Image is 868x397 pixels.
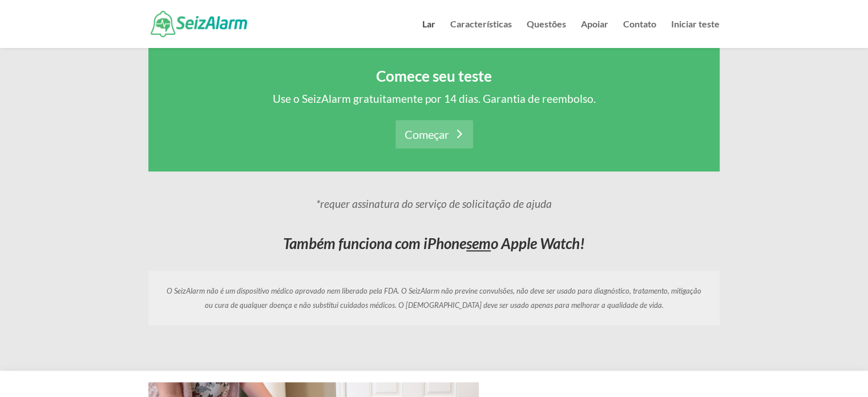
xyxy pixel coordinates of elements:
font: *requer assinatura do serviço de solicitação de ajuda [316,197,552,210]
font: Questões [527,18,566,29]
font: Apoiar [581,18,608,29]
font: o Apple Watch! [491,234,585,252]
a: Lar [422,20,435,48]
a: Iniciar teste [671,20,720,48]
font: Contato [623,18,656,29]
a: Apoiar [581,20,608,48]
font: Também funciona com iPhone [283,234,466,252]
font: Lar [422,18,435,29]
a: Começar [395,120,473,149]
img: SeizAlarm [151,11,247,37]
a: Contato [623,20,656,48]
a: Questões [527,20,566,48]
font: sem [466,234,491,252]
a: Características [450,20,512,48]
font: Começar [405,127,449,141]
font: Características [450,18,512,29]
font: Use o SeizAlarm gratuitamente por 14 dias. Garantia de reembolso. [273,92,596,105]
font: Comece seu teste [376,67,492,85]
font: Iniciar teste [671,18,720,29]
font: O SeizAlarm não é um dispositivo médico aprovado nem liberado pela FDA. O SeizAlarm não previne c... [167,286,701,310]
